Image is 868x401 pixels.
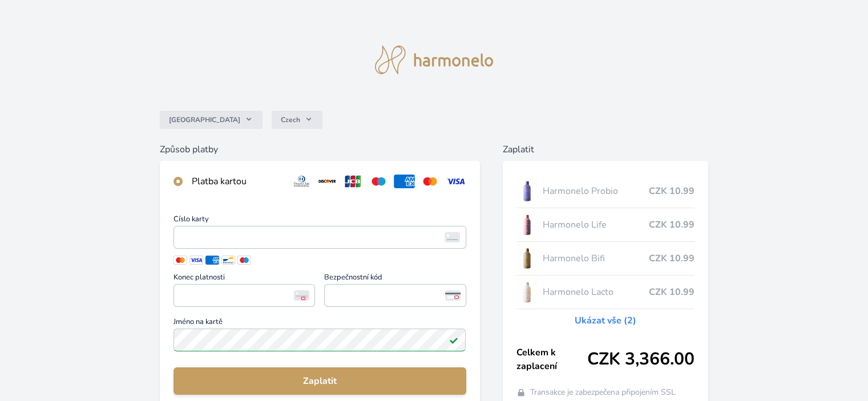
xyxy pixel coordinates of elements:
[649,252,695,265] span: CZK 10.99
[419,175,441,188] img: mc.svg
[173,274,315,284] span: Konec platnosti
[649,285,695,299] span: CZK 10.99
[160,143,479,156] h6: Způsob platby
[445,232,460,242] img: card
[173,318,466,329] span: Jméno na kartě
[281,115,300,124] span: Czech
[516,244,538,273] img: CLEAN_BIFI_se_stinem_x-lo.jpg
[587,349,695,370] span: CZK 3,366.00
[342,175,364,188] img: jcb.svg
[324,274,466,284] span: Bezpečnostní kód
[542,252,648,265] span: Harmonelo Bifi
[542,218,648,232] span: Harmonelo Life
[530,387,676,398] span: Transakce je zabezpečena připojením SSL
[516,177,538,205] img: CLEAN_PROBIO_se_stinem_x-lo.jpg
[160,111,263,129] button: [GEOGRAPHIC_DATA]
[375,46,494,74] img: logo.svg
[516,346,587,373] span: Celkem k zaplacení
[542,285,648,299] span: Harmonelo Lacto
[192,175,282,188] div: Platba kartou
[516,210,538,239] img: CLEAN_LIFE_se_stinem_x-lo.jpg
[542,184,648,198] span: Harmonelo Probio
[649,218,695,232] span: CZK 10.99
[179,229,461,245] iframe: Iframe pro číslo karty
[394,175,415,188] img: amex.svg
[503,143,708,156] h6: Zaplatit
[516,278,538,306] img: CLEAN_LACTO_se_stinem_x-hi-lo.jpg
[317,175,338,188] img: discover.svg
[368,175,389,188] img: maestro.svg
[445,175,466,188] img: visa.svg
[183,374,457,388] span: Zaplatit
[169,115,240,124] span: [GEOGRAPHIC_DATA]
[173,367,466,395] button: Zaplatit
[173,329,466,351] input: Jméno na kartěPlatné pole
[329,287,461,303] iframe: Iframe pro bezpečnostní kód
[179,287,310,303] iframe: Iframe pro datum vypršení platnosti
[649,184,695,198] span: CZK 10.99
[449,335,458,345] img: Platné pole
[291,175,312,188] img: diners.svg
[173,216,466,226] span: Číslo karty
[294,290,309,301] img: Konec platnosti
[575,314,636,327] a: Ukázat vše (2)
[272,111,322,129] button: Czech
